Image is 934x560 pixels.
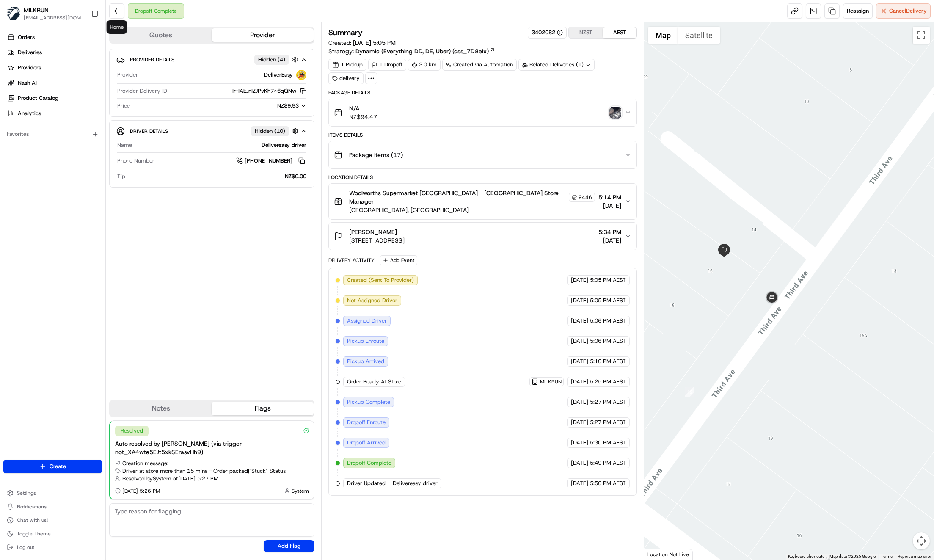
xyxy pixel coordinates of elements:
span: NZ$9.93 [277,102,299,109]
span: MILKRUN [540,378,562,385]
span: Package Items ( 17 ) [349,151,403,159]
span: [DATE] [571,378,588,386]
button: [EMAIL_ADDRESS][DOMAIN_NAME] [24,14,84,21]
span: Dropoff Arrived [347,439,386,447]
button: Hidden (4) [254,54,300,65]
a: Nash AI [3,76,105,90]
span: Product Catalog [18,94,58,102]
span: [DATE] [598,236,621,245]
button: AEST [603,27,636,38]
button: Chat with us! [3,514,102,526]
span: Pickup Enroute [347,337,384,345]
span: N/A [349,104,377,113]
span: [PERSON_NAME] [349,228,397,236]
span: Reassign [847,7,869,15]
div: 12 [685,387,694,397]
a: Created via Automation [442,59,517,71]
div: 2.0 km [408,59,441,71]
div: delivery [328,72,364,84]
span: [DATE] [571,297,588,304]
button: Hidden (10) [251,126,300,136]
span: Provider [117,71,138,79]
span: [DATE] [571,276,588,284]
button: Reassign [843,3,873,19]
div: Delivery Activity [328,257,375,264]
a: Report a map error [898,554,931,559]
span: Dynamic (Everything DD, DE, Uber) (dss_7D8eix) [355,47,489,55]
button: Show street map [648,27,678,44]
img: Google [646,549,674,560]
span: Notifications [17,503,47,510]
button: Woolworths Supermarket [GEOGRAPHIC_DATA] - [GEOGRAPHIC_DATA] Store Manager9446[GEOGRAPHIC_DATA], ... [329,184,636,219]
button: Toggle fullscreen view [913,27,930,44]
a: Terms (opens in new tab) [881,554,893,559]
span: Map data ©2025 Google [829,554,876,559]
span: System [292,488,309,494]
button: NZST [569,27,603,38]
span: [DATE] [598,201,621,210]
span: Assigned Driver [347,317,387,325]
span: 5:30 PM AEST [590,439,626,447]
span: Provider Delivery ID [117,87,167,95]
button: Toggle Theme [3,528,102,540]
a: Providers [3,61,105,74]
button: Provider DetailsHidden (4) [116,52,307,66]
span: 5:06 PM AEST [590,317,626,325]
span: Created: [328,39,396,47]
button: Add Event [380,255,417,265]
span: 5:05 PM AEST [590,297,626,304]
span: 5:05 PM AEST [590,276,626,284]
span: DeliverEasy [264,71,293,79]
span: 5:27 PM AEST [590,419,626,426]
span: Nash AI [18,79,37,87]
span: [DATE] [571,419,588,426]
div: Location Details [328,174,637,181]
span: Analytics [18,110,41,117]
span: [DATE] [571,398,588,406]
span: Created (Sent To Provider) [347,276,414,284]
span: [GEOGRAPHIC_DATA], [GEOGRAPHIC_DATA] [349,206,595,214]
button: photo_proof_of_delivery image [609,107,621,119]
div: Resolved [115,426,149,436]
button: NZ$9.93 [232,102,306,110]
span: 5:25 PM AEST [590,378,626,386]
span: Toggle Theme [17,530,51,537]
button: Provider [212,28,313,42]
button: Map camera controls [913,532,930,549]
span: Pickup Complete [347,398,390,406]
button: 3402082 [532,29,563,36]
a: Open this area in Google Maps (opens a new window) [646,549,674,560]
span: Order Ready At Store [347,378,401,386]
span: Dropoff Enroute [347,419,386,426]
button: Ir-IAEJnIZJPvKh7x6qQNw [232,87,306,95]
span: at [DATE] 5:27 PM [173,475,218,483]
span: Hidden ( 10 ) [255,127,285,135]
span: [DATE] [571,480,588,487]
button: Notifications [3,501,102,513]
span: Tip [117,173,125,180]
span: 5:27 PM AEST [590,398,626,406]
h3: Summary [328,29,363,36]
a: Product Catalog [3,91,105,105]
button: Driver DetailsHidden (10) [116,124,307,138]
span: Chat with us! [17,517,48,524]
span: Providers [18,64,41,72]
span: Pickup Arrived [347,358,384,365]
span: 5:49 PM AEST [590,459,626,467]
span: Create [50,463,66,470]
span: Driver Updated [347,480,386,487]
span: [DATE] [571,439,588,447]
div: Related Deliveries (1) [518,59,595,71]
span: Hidden ( 4 ) [258,56,285,63]
button: Create [3,460,102,473]
span: Driver at store more than 15 mins - Order packed | "Stuck" Status [122,467,286,475]
span: 5:06 PM AEST [590,337,626,345]
div: Package Details [328,89,637,96]
a: Analytics [3,107,105,120]
span: Log out [17,544,34,551]
span: Price [117,102,130,110]
div: Strategy: [328,47,495,55]
span: Woolworths Supermarket [GEOGRAPHIC_DATA] - [GEOGRAPHIC_DATA] Store Manager [349,189,567,206]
